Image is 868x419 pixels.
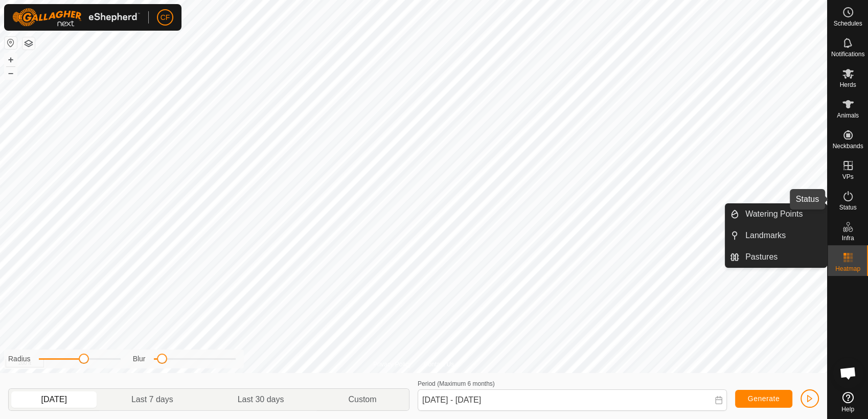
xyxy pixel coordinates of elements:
div: Open chat [833,358,863,388]
span: CF [161,12,170,23]
label: Period (Maximum 6 months) [418,380,495,387]
li: Watering Points [725,204,827,224]
a: Watering Points [739,204,827,224]
li: Landmarks [725,225,827,246]
button: + [5,54,17,66]
span: Landmarks [745,229,786,242]
span: Last 7 days [131,393,173,406]
span: Watering Points [745,208,803,220]
span: Infra [841,235,854,241]
span: VPs [842,174,853,180]
span: Heatmap [835,266,860,272]
span: Schedules [833,20,862,27]
a: Privacy Policy [373,360,412,369]
span: Status [839,204,856,211]
span: Pastures [745,251,778,263]
span: Custom [348,393,376,406]
a: Help [828,388,868,416]
span: Neckbands [832,143,863,149]
span: Help [841,406,854,412]
button: Reset Map [5,37,17,49]
span: Generate [748,394,780,403]
a: Contact Us [424,360,454,369]
span: Last 30 days [238,393,284,406]
li: Pastures [725,247,827,267]
img: Gallagher Logo [12,8,140,27]
span: Herds [839,82,856,88]
span: Animals [837,112,859,119]
button: Map Layers [22,37,35,50]
label: Blur [133,354,146,364]
span: Notifications [831,51,864,57]
a: Pastures [739,247,827,267]
button: Generate [735,390,792,408]
label: Radius [8,354,31,364]
span: [DATE] [41,393,66,406]
a: Landmarks [739,225,827,246]
button: – [5,67,17,79]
